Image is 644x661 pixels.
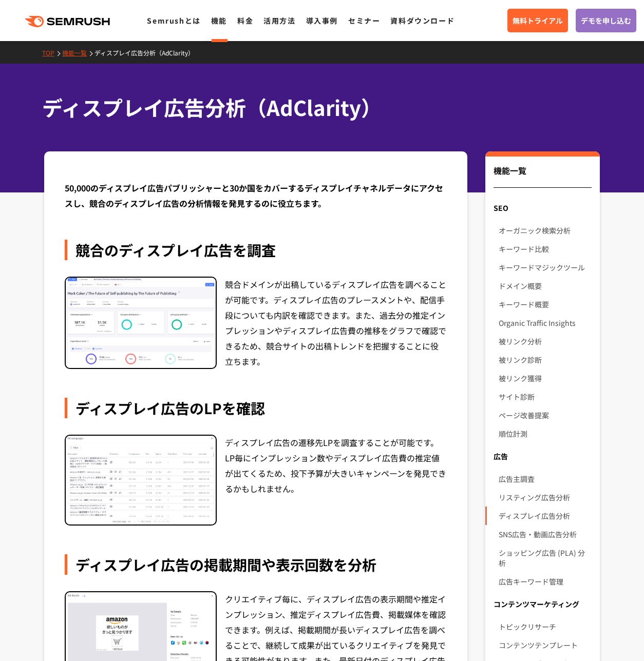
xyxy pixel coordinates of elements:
[499,424,592,443] a: 順位計測
[62,48,94,57] a: 機能一覧
[507,9,568,32] a: 無料トライアル
[499,277,592,295] a: ドメイン概要
[263,15,295,26] a: 活用方法
[499,543,592,572] a: ショッピング広告 (PLA) 分析
[390,15,454,26] a: 資料ダウンロード
[348,15,380,26] a: セミナー
[485,595,600,613] div: コンテンツマーケティング
[494,164,592,188] div: 機能一覧
[65,240,447,260] div: 競合のディスプレイ広告を調査
[65,180,447,211] div: 50,000のディスプレイ広告パブリッシャーと30か国をカバーするディスプレイチャネルデータにアクセスし、競合のディスプレイ広告の分析情報を発見するのに役立ちます。
[499,332,592,351] a: 被リンク分析
[485,199,600,217] div: SEO
[499,470,592,488] a: 広告主調査
[499,636,592,654] a: コンテンツテンプレート
[211,15,227,26] a: 機能
[499,617,592,636] a: トピックリサーチ
[485,447,600,465] div: 広告
[225,435,447,526] div: ディスプレイ広告の遷移先LPを調査することが可能です。LP毎にインプレッション数やディスプレイ広告費の推定値が出てくるため、投下予算が大きいキャンペーンを発見できるかもしれません。
[237,15,253,26] a: 料金
[499,507,592,525] a: ディスプレイ広告分析
[581,15,631,26] span: デモを申し込む
[499,525,592,543] a: SNS広告・動画広告分析
[94,48,202,57] a: ディスプレイ広告分析（AdClarity）
[499,295,592,314] a: キーワード概要
[65,554,447,575] div: ディスプレイ広告の掲載期間や表示回数を分析
[499,369,592,387] a: 被リンク獲得
[42,48,62,57] a: TOP
[576,9,636,32] a: デモを申し込む
[499,406,592,424] a: ページ改善提案
[66,278,216,368] img: 競合のディスプレイ広告を調査
[499,387,592,406] a: サイト診断
[499,488,592,507] a: リスティング広告分析
[499,221,592,240] a: オーガニック検索分析
[147,15,200,26] a: Semrushとは
[513,15,563,26] span: 無料トライアル
[499,351,592,369] a: 被リンク診断
[225,277,447,369] div: 競合ドメインが出稿しているディスプレイ広告を調べることが可能です。ディスプレイ広告のプレースメントや、配信手段についても内訳を確認できます。また、過去分の推定インプレッションやディスプレイ広告費...
[499,572,592,591] a: 広告キーワード管理
[65,398,447,418] div: ディスプレイ広告のLPを確認
[499,258,592,277] a: キーワードマジックツール
[66,436,216,524] img: ディスプレイ広告のLPを確認
[306,15,338,26] a: 導入事例
[42,92,592,123] h1: ディスプレイ広告分析（AdClarity）
[499,314,592,332] a: Organic Traffic Insights
[499,240,592,258] a: キーワード比較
